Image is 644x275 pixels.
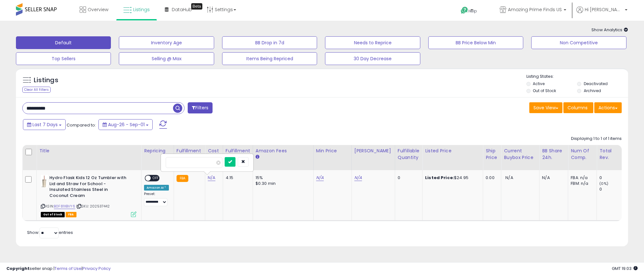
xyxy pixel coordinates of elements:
span: Columns [568,105,588,111]
a: Help [456,2,489,21]
b: Listed Price: [425,175,454,181]
button: 30 Day Decrease [325,52,420,65]
span: DataHub [172,6,192,13]
button: Items Being Repriced [222,52,317,65]
label: Out of Stock [533,88,556,93]
div: Clear All Filters [22,87,51,93]
div: [PERSON_NAME] [354,148,392,154]
div: Fulfillment [177,148,202,154]
span: Compared to: [67,122,96,128]
div: Amazon Fees [256,148,311,154]
b: Hydro Flask Kids 12 Oz Tumbler with Lid and Straw for School - Insulated Stainless Steel in Cocon... [49,175,127,200]
div: FBA: n/a [571,175,592,181]
span: OFF [151,176,161,181]
span: Hi [PERSON_NAME] [585,6,623,13]
div: ASIN: [41,175,136,216]
span: Help [468,8,477,14]
a: N/A [208,175,215,181]
a: N/A [316,175,324,181]
button: Aug-26 - Sep-01 [98,119,153,130]
label: Archived [584,88,601,93]
div: Fulfillable Quantity [398,148,420,161]
a: N/A [354,175,362,181]
span: Show: entries [27,229,73,235]
button: Selling @ Max [119,52,214,65]
div: Preset: [144,192,169,206]
button: Non Competitive [531,36,626,49]
span: N/A [505,175,513,181]
div: 0 [599,175,625,181]
div: seller snap | | [6,266,111,272]
a: Terms of Use [54,265,82,271]
span: 2025-09-10 19:03 GMT [612,265,638,271]
span: Aug-26 - Sep-01 [108,121,145,128]
button: Filters [188,102,213,113]
button: Top Sellers [16,52,111,65]
div: FBM: n/a [571,181,592,186]
span: All listings that are currently out of stock and unavailable for purchase on Amazon [41,212,65,217]
div: Displaying 1 to 1 of 1 items [571,136,622,142]
button: BB Drop in 7d [222,36,317,49]
span: Listings [133,6,150,13]
div: 4.15 [226,175,248,181]
div: Ship Price [486,148,498,161]
p: Listing States: [526,74,628,80]
div: Title [39,148,139,154]
small: Amazon Fees. [256,154,259,160]
div: $0.30 min [256,181,308,186]
button: Actions [594,102,622,113]
small: (0%) [599,181,608,186]
strong: Copyright [6,265,30,271]
div: Amazon AI * [144,185,169,191]
div: Repricing [144,148,171,154]
img: 21m82SScEKL._SL40_.jpg [41,175,48,188]
a: B0F81XBVY6 [54,204,75,209]
div: $24.95 [425,175,478,181]
small: FBA [177,175,188,182]
i: Get Help [460,6,468,14]
button: Last 7 Days [23,119,66,130]
div: BB Share 24h. [542,148,565,161]
button: Default [16,36,111,49]
div: 0 [599,186,625,192]
label: Deactivated [584,81,608,86]
div: Total Rev. [599,148,623,161]
span: Last 7 Days [33,121,58,128]
div: Current Buybox Price [504,148,537,161]
h5: Listings [34,76,58,85]
div: N/A [542,175,563,181]
button: Columns [563,102,593,113]
button: Save View [529,102,562,113]
button: BB Price Below Min [428,36,523,49]
div: 0 [398,175,417,181]
a: Hi [PERSON_NAME] [576,6,627,21]
label: Active [533,81,545,86]
button: Needs to Reprice [325,36,420,49]
div: 0.00 [486,175,496,181]
span: Amazing Prime Finds US [508,6,562,13]
span: FBA [66,212,76,217]
span: | SKU: 202537442 [76,204,110,209]
div: Min Price [316,148,349,154]
span: Show Analytics [591,27,628,33]
button: Inventory Age [119,36,214,49]
div: Listed Price [425,148,480,154]
div: Cost [208,148,220,154]
span: Overview [88,6,108,13]
div: Num of Comp. [571,148,594,161]
div: 15% [256,175,308,181]
a: Privacy Policy [83,265,111,271]
div: Fulfillment Cost [226,148,250,161]
div: Tooltip anchor [191,3,202,10]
